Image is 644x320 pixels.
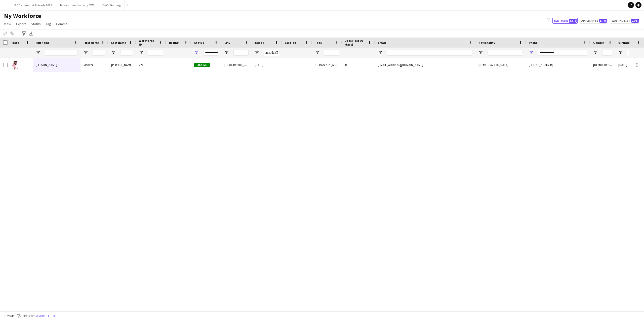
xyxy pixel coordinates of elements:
[345,39,366,46] span: Jobs (last 90 days)
[139,50,143,55] button: Open Filter Menu
[475,58,526,72] div: [DEMOGRAPHIC_DATA]
[80,58,108,72] div: Monzer
[139,39,157,46] span: Workforce ID
[111,50,116,55] button: Open Filter Menu
[538,50,587,56] input: Phone Filter Input
[324,50,339,56] input: Tags Filter Input
[148,50,163,56] input: Workforce ID Filter Input
[488,50,523,56] input: Nationality Filter Input
[264,50,279,56] input: Joined Filter Input
[34,313,57,319] button: Remove filters
[120,50,133,56] input: Last Name Filter Input
[4,12,41,20] span: My Workforce
[221,58,252,72] div: [GEOGRAPHIC_DATA]
[29,21,43,27] a: Status
[56,0,98,10] button: Museums Activation / BWS
[46,22,51,26] span: Tag
[387,50,472,56] input: Email Filter Input
[312,58,342,72] div: 1.1 Based in [GEOGRAPHIC_DATA], 2.2 English Level = 2/3 Good
[593,41,604,45] span: Gender
[31,22,41,26] span: Status
[315,50,319,55] button: Open Filter Menu
[136,58,166,72] div: 226
[108,58,136,72] div: [PERSON_NAME]
[255,41,264,45] span: Joined
[111,41,126,45] span: Last Name
[526,58,590,72] div: [PHONE_NUMBER]
[378,41,386,45] span: Email
[56,22,67,26] span: Comms
[478,50,483,55] button: Open Filter Menu
[590,58,615,72] div: [DEMOGRAPHIC_DATA]
[194,41,204,45] span: Status
[4,22,11,26] span: View
[478,41,495,45] span: Nationality
[93,50,105,56] input: First Name Filter Input
[375,58,475,72] div: [EMAIL_ADDRESS][DOMAIN_NAME]
[194,63,210,67] span: Active
[21,30,27,37] app-action-btn: Advanced filters
[44,21,53,27] a: Tag
[610,18,640,24] button: Waiting list2,067
[45,50,77,56] input: Full Name Filter Input
[11,60,21,70] img: Monzer Osman
[580,18,608,24] button: Applicants1,776
[36,63,57,67] span: [PERSON_NAME]
[98,0,125,10] button: EWC - Gaming
[252,58,282,72] div: [DATE]
[2,21,13,27] a: View
[529,50,533,55] button: Open Filter Menu
[11,41,19,45] span: Photo
[36,50,40,55] button: Open Filter Menu
[194,50,199,55] button: Open Filter Menu
[28,30,34,37] app-action-btn: Export XLSX
[529,41,538,45] span: Phone
[285,41,296,45] span: Last job
[342,58,375,72] div: 0
[84,50,88,55] button: Open Filter Menu
[36,41,50,45] span: Full Name
[169,41,179,45] span: Rating
[16,22,26,26] span: Export
[255,50,259,55] button: Open Filter Menu
[54,21,69,27] a: Comms
[593,50,598,55] button: Open Filter Menu
[14,21,28,27] a: Export
[602,50,612,56] input: Gender Filter Input
[618,41,631,45] span: Birthday
[552,18,578,24] button: Everyone8,577
[10,0,56,10] button: PICO - Hyundai Palisade 2025
[233,50,249,56] input: City Filter Input
[315,41,322,45] span: Tags
[599,19,607,23] span: 1,776
[84,41,99,45] span: First Name
[224,41,230,45] span: City
[224,50,229,55] button: Open Filter Menu
[618,50,623,55] button: Open Filter Menu
[569,19,577,23] span: 8,577
[20,314,34,318] span: 2 filters set
[378,50,382,55] button: Open Filter Menu
[631,19,639,23] span: 2,067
